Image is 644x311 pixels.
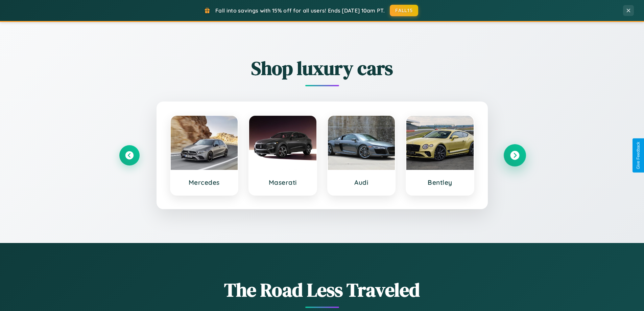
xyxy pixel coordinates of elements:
[119,55,525,81] h2: Shop luxury cars
[215,7,385,14] span: Fall into savings with 15% off for all users! Ends [DATE] 10am PT.
[335,178,388,186] h3: Audi
[119,277,525,303] h1: The Road Less Traveled
[636,142,641,169] div: Give Feedback
[413,178,467,186] h3: Bentley
[177,178,231,186] h3: Mercedes
[256,178,310,186] h3: Maserati
[390,5,418,16] button: FALL15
